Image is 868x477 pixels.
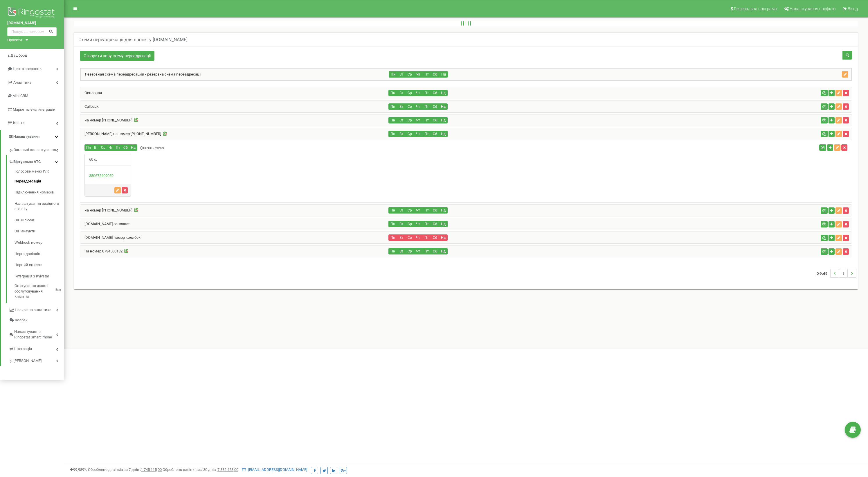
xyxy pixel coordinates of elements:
a: Основная [80,91,102,95]
button: Пн [388,221,397,227]
button: Пошук схеми переадресації [842,51,852,60]
button: Нд [439,103,448,110]
a: Створити нову схему переадресації [80,51,154,61]
a: Загальні налаштування [9,143,64,155]
span: Колбек [15,318,28,323]
button: Ср [405,90,414,96]
span: 0-9 9 [817,269,830,278]
a: Налаштування вихідного зв’язку [15,198,64,215]
img: Ringostat logo [7,6,57,20]
button: Сб [431,207,439,214]
span: Реферальна програма [734,6,777,11]
a: Підключення номерів [15,187,64,198]
button: Пн [388,90,397,96]
button: Пт [422,234,431,241]
button: Пн [388,117,397,123]
a: [DOMAIN_NAME] основная [80,222,130,226]
a: Інтеграція з Kyivstar [15,271,64,282]
button: Чт [107,144,114,151]
a: [PERSON_NAME] на номер [PHONE_NUMBER] [80,132,161,136]
button: Пт [422,103,431,110]
button: Чт [414,248,422,254]
a: Налаштування Ringostat Smart Phone [9,325,64,342]
button: Пт [422,248,431,254]
a: Налаштування [1,130,64,144]
button: Пн [388,103,397,110]
button: Ср [405,103,414,110]
span: Налаштування профілю [790,6,835,11]
span: Центр звернень [13,67,42,71]
button: Вт [397,71,406,78]
button: Сб [431,131,439,137]
button: Ср [406,71,414,78]
button: Вт [397,248,406,254]
button: Пн [389,71,397,78]
a: Наскрізна аналітика [9,303,64,315]
a: Переадресація [15,176,64,187]
a: Голосове меню IVR [15,169,64,176]
button: Сб [431,71,440,78]
button: Вт [397,90,406,96]
a: на номер [PHONE_NUMBER] [80,118,132,122]
button: Чт [414,234,422,241]
button: Пт [422,117,431,123]
button: Ср [99,144,107,151]
button: Нд [439,248,448,254]
div: Проєкти [7,37,22,43]
button: Вт [397,103,406,110]
button: Вт [397,131,406,137]
button: Сб [431,103,439,110]
button: Вт [397,221,406,227]
a: Колбек [9,315,64,325]
nav: ... [817,263,856,284]
a: [DOMAIN_NAME] номер коллбек [80,235,141,240]
button: Нд [439,207,448,214]
input: Пошук за номером [7,27,57,36]
button: Пт [114,144,122,151]
a: Черга дзвінків [15,248,64,260]
li: 1 [839,269,848,278]
span: Маркетплейс інтеграцій [13,107,55,112]
a: Інтеграція [9,342,64,354]
button: Чт [414,90,422,96]
a: [DOMAIN_NAME] [7,20,57,26]
button: Вт [397,117,406,123]
button: Сб [431,221,439,227]
span: 60 с. [85,154,101,165]
button: Ср [405,234,414,241]
span: Вихід [848,6,858,11]
button: Чт [414,103,422,110]
button: Пт [422,221,431,227]
a: Опитування якості обслуговування клієнтівBeta [15,282,64,300]
button: Нд [439,234,448,241]
button: Нд [439,131,448,137]
button: Ср [405,117,414,123]
button: Чт [414,117,422,123]
button: Нд [439,71,448,78]
button: Вт [92,144,100,151]
button: Чт [414,221,422,227]
span: Mini CRM [12,94,28,98]
button: Сб [122,144,129,151]
button: Пн [388,131,397,137]
span: of [822,271,825,276]
span: Інтеграція [14,346,32,352]
span: Наскрізна аналітика [15,307,51,313]
h5: Схеми переадресації для проєкту [DOMAIN_NAME] [78,37,188,42]
a: Резервная схема переадресации - резервна схема переадресації [81,72,201,76]
button: Ср [405,207,414,214]
button: Нд [439,117,448,123]
a: На номер 0734500182 [80,249,123,253]
button: Ср [405,221,414,227]
button: Пн [388,234,397,241]
span: Віртуальна АТС [13,159,41,165]
button: Вт [397,234,406,241]
button: Нд [439,90,448,96]
button: Сб [431,248,439,254]
a: Віртуальна АТС [9,155,64,167]
button: Пн [388,248,397,254]
button: Чт [414,131,422,137]
button: Пн [84,144,93,151]
span: Кошти [13,121,25,125]
button: Чт [414,207,422,214]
